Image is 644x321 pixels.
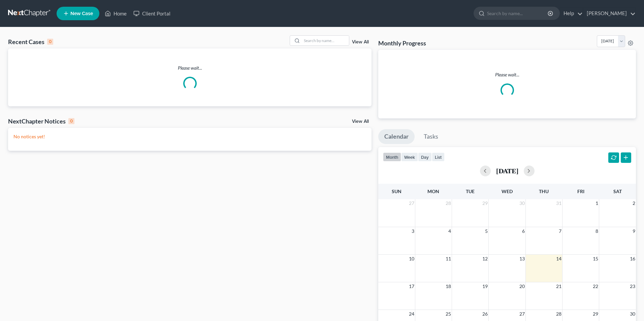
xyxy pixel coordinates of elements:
[408,282,415,290] span: 17
[47,39,53,45] div: 0
[13,133,366,140] p: No notices yet!
[595,199,599,207] span: 1
[411,227,415,235] span: 3
[482,310,488,318] span: 26
[448,227,452,235] span: 4
[70,11,93,16] span: New Case
[482,282,488,290] span: 19
[482,255,488,263] span: 12
[482,199,488,207] span: 29
[378,39,426,47] h3: Monthly Progress
[555,199,562,207] span: 31
[408,310,415,318] span: 24
[484,227,488,235] span: 5
[418,152,432,162] button: day
[302,36,349,45] input: Search by name...
[629,255,636,263] span: 16
[68,118,74,124] div: 0
[632,199,636,207] span: 2
[383,152,401,162] button: month
[632,227,636,235] span: 9
[519,310,525,318] span: 27
[401,152,418,162] button: week
[521,227,525,235] span: 6
[539,188,549,194] span: Thu
[583,7,636,20] a: [PERSON_NAME]
[577,188,584,194] span: Fri
[392,188,401,194] span: Sun
[352,40,369,44] a: View All
[445,282,452,290] span: 18
[8,38,53,46] div: Recent Cases
[629,282,636,290] span: 23
[8,117,74,125] div: NextChapter Notices
[613,188,622,194] span: Sat
[445,199,452,207] span: 28
[519,282,525,290] span: 20
[101,7,130,20] a: Home
[555,310,562,318] span: 28
[558,227,562,235] span: 7
[130,7,174,20] a: Client Portal
[595,227,599,235] span: 8
[592,310,599,318] span: 29
[592,282,599,290] span: 22
[427,188,439,194] span: Mon
[466,188,475,194] span: Tue
[487,7,549,20] input: Search by name...
[378,129,415,144] a: Calendar
[502,188,513,194] span: Wed
[445,255,452,263] span: 11
[408,255,415,263] span: 10
[519,255,525,263] span: 13
[629,310,636,318] span: 30
[352,119,369,124] a: View All
[418,129,444,144] a: Tasks
[555,255,562,263] span: 14
[408,199,415,207] span: 27
[384,71,631,78] p: Please wait...
[445,310,452,318] span: 25
[560,7,583,20] a: Help
[432,152,445,162] button: list
[555,282,562,290] span: 21
[519,199,525,207] span: 30
[8,65,372,71] p: Please wait...
[592,255,599,263] span: 15
[496,167,518,174] h2: [DATE]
